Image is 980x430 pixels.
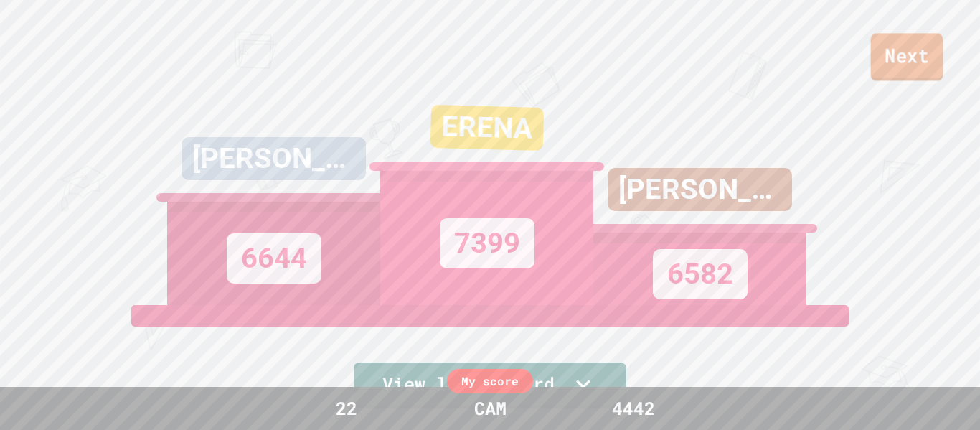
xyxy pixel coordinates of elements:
[653,249,748,299] div: 6582
[608,168,792,211] div: [PERSON_NAME]
[460,395,521,422] div: CAM
[430,105,545,151] div: ERENA
[354,363,626,408] a: View leaderboard
[447,369,533,393] div: My score
[182,137,366,180] div: [PERSON_NAME]
[440,218,534,268] div: 7399
[293,395,400,422] div: 22
[871,33,943,80] a: Next
[580,395,687,422] div: 4442
[227,233,321,284] div: 6644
